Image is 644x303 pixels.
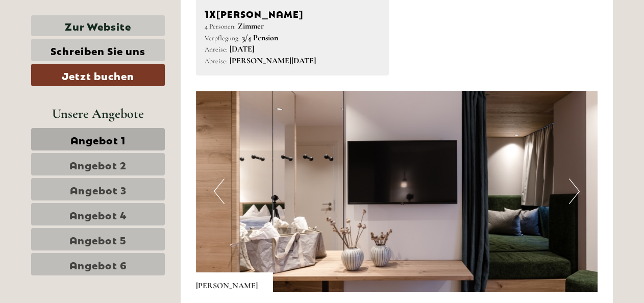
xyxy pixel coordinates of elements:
[31,39,165,61] a: Schreiben Sie uns
[569,179,580,204] button: Next
[230,56,316,66] b: [PERSON_NAME][DATE]
[205,57,228,65] small: Abreise:
[8,28,150,59] div: Guten Tag, wie können wir Ihnen helfen?
[205,6,381,20] div: [PERSON_NAME]
[196,91,598,292] img: image
[331,264,402,287] button: Senden
[205,22,236,31] small: 4 Personen:
[238,21,264,31] b: Zimmer
[70,182,127,196] span: Angebot 3
[31,15,165,36] a: Zur Website
[69,157,127,171] span: Angebot 2
[183,8,219,25] div: [DATE]
[230,44,254,54] b: [DATE]
[205,34,240,42] small: Verpflegung:
[205,45,228,54] small: Anreise:
[31,64,165,86] a: Jetzt buchen
[205,6,216,20] b: 1x
[15,30,145,38] div: [GEOGRAPHIC_DATA]
[214,179,225,204] button: Previous
[69,207,127,221] span: Angebot 4
[15,49,145,57] small: 11:55
[31,104,165,123] div: Unsere Angebote
[196,272,273,292] div: [PERSON_NAME]
[69,232,127,246] span: Angebot 5
[70,132,126,146] span: Angebot 1
[242,33,278,43] b: 3/4 Pension
[69,257,127,271] span: Angebot 6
